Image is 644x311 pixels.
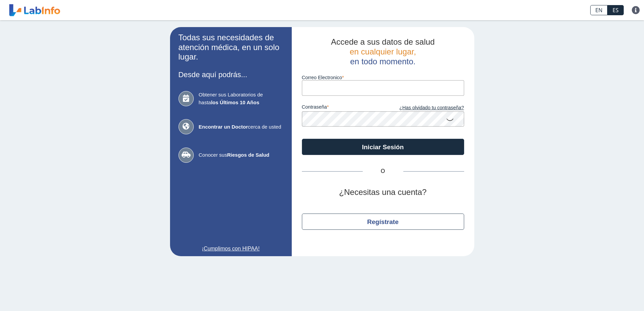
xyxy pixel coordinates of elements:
button: Iniciar Sesión [302,139,464,155]
a: ES [607,5,624,15]
span: en cualquier lugar, [350,47,416,56]
span: Obtener sus Laboratorios de hasta [199,91,283,106]
span: en todo momento. [350,57,415,66]
a: EN [590,5,607,15]
b: Encontrar un Doctor [199,124,248,130]
label: contraseña [302,104,383,112]
span: O [363,167,403,175]
a: ¿Has olvidado tu contraseña? [383,104,464,112]
label: Correo Electronico [302,75,464,80]
span: Accede a sus datos de salud [331,37,435,46]
b: Riesgos de Salud [227,152,269,158]
h2: ¿Necesitas una cuenta? [302,187,464,197]
h3: Desde aquí podrás... [178,70,283,79]
h2: Todas sus necesidades de atención médica, en un solo lugar. [178,33,283,62]
span: Conocer sus [199,151,283,159]
b: los Últimos 10 Años [211,99,259,105]
button: Regístrate [302,214,464,230]
span: cerca de usted [199,123,283,131]
a: ¡Cumplimos con HIPAA! [178,245,283,253]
